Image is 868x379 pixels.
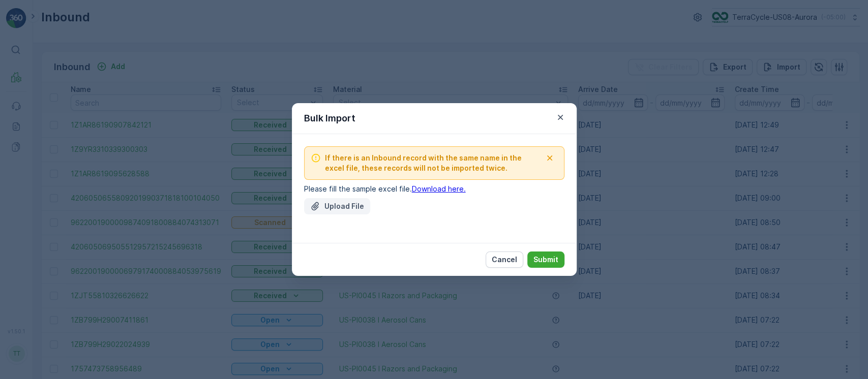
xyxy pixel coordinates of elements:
p: Upload File [324,201,364,211]
span: If there is an Inbound record with the same name in the excel file, these records will not be imp... [325,153,542,173]
p: Cancel [492,255,517,265]
p: Submit [533,255,558,265]
p: Bulk Import [304,111,355,125]
a: Download here. [412,184,466,193]
button: Upload File [304,198,370,214]
button: Submit [527,251,564,268]
button: Cancel [486,251,523,268]
p: Please fill the sample excel file. [304,184,564,194]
